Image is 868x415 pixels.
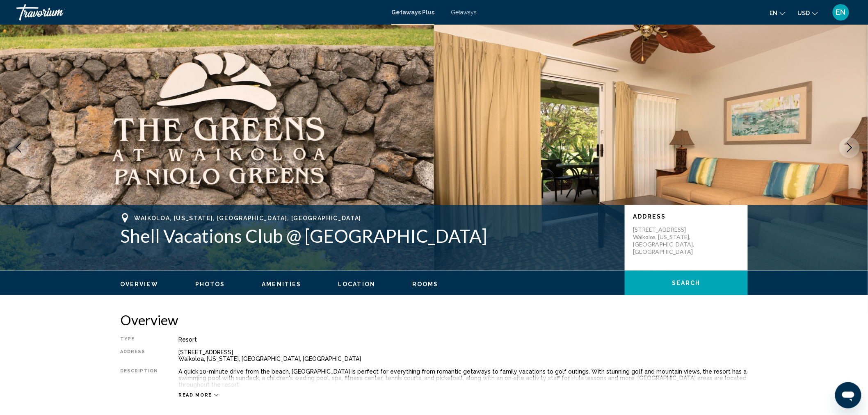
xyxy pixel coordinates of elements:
button: Overview [120,280,158,288]
span: Search [672,280,701,287]
button: Read more [178,392,219,398]
p: [STREET_ADDRESS] Waikoloa, [US_STATE], [GEOGRAPHIC_DATA], [GEOGRAPHIC_DATA] [633,226,699,255]
span: EN [836,8,846,16]
div: [STREET_ADDRESS] Waikoloa, [US_STATE], [GEOGRAPHIC_DATA], [GEOGRAPHIC_DATA] [178,349,748,362]
button: Amenities [262,280,301,288]
button: Next image [839,137,860,158]
span: Location [338,281,375,287]
a: Travorium [16,4,383,21]
h1: Shell Vacations Club @ [GEOGRAPHIC_DATA] [120,225,617,246]
span: Photos [195,281,225,287]
p: Address [633,213,740,220]
div: Resort [178,336,748,343]
span: Waikoloa, [US_STATE], [GEOGRAPHIC_DATA], [GEOGRAPHIC_DATA] [134,215,361,221]
iframe: Button to launch messaging window [835,382,861,408]
div: Description [120,368,158,388]
div: Type [120,336,158,343]
span: Overview [120,281,158,287]
button: Location [338,280,375,288]
button: Previous image [8,137,29,158]
span: en [770,10,778,16]
button: Change currency [798,7,818,19]
button: Photos [195,280,225,288]
a: Getaways [451,9,477,16]
a: Getaways Plus [391,9,434,16]
div: Address [120,349,158,362]
button: Rooms [412,280,439,288]
span: USD [798,10,810,16]
button: Change language [770,7,786,19]
div: A quick 10-minute drive from the beach, [GEOGRAPHIC_DATA] is perfect for everything from romantic... [178,368,748,388]
button: User Menu [830,4,852,21]
span: Amenities [262,281,301,287]
span: Read more [178,392,212,398]
button: Search [625,271,748,295]
h2: Overview [120,312,748,328]
span: Rooms [412,281,439,287]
